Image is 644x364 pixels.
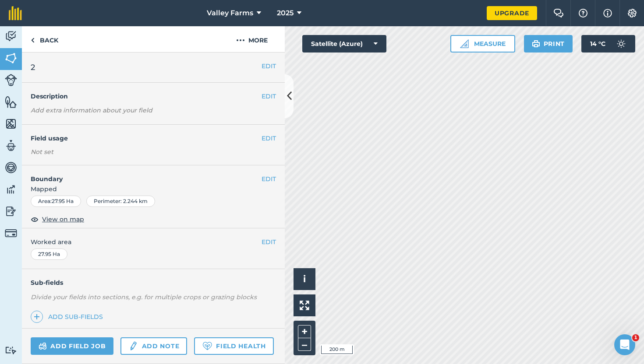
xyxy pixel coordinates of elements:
[34,311,40,322] img: svg+xml;base64,PHN2ZyB4bWxucz0iaHR0cDovL3d3dy53My5vcmcvMjAwMC9zdmciIHdpZHRoPSIxNCIgaGVpZ2h0PSIyNC...
[22,26,67,52] a: Back
[5,117,17,130] img: svg+xml;base64,PHN2ZyB4bWxucz0iaHR0cDovL3d3dy53My5vcmcvMjAwMC9zdmciIHdpZHRoPSI1NiIgaGVpZ2h0PSI2MC...
[5,346,17,354] img: svg+xml;base64,PD94bWwgdmVyc2lvbj0iMS4wIiBlbmNvZGluZz0idXRmLTgiPz4KPCEtLSBHZW5lcmF0b3I6IEFkb2JlIE...
[627,9,637,17] img: A cog icon
[612,35,630,52] img: svg+xml;base64,PD94bWwgdmVyc2lvbj0iMS4wIiBlbmNvZGluZz0idXRmLTgiPz4KPCEtLSBHZW5lcmF0b3I6IEFkb2JlIE...
[303,273,306,284] span: i
[262,61,276,71] button: EDIT
[262,133,276,143] button: EDIT
[524,35,573,52] button: Print
[460,39,469,48] img: Ruler icon
[614,334,635,355] iframe: Intercom live chat
[487,6,537,20] a: Upgrade
[262,237,276,247] button: EDIT
[9,6,22,20] img: fieldmargin Logo
[5,74,17,86] img: svg+xml;base64,PD94bWwgdmVyc2lvbj0iMS4wIiBlbmNvZGluZz0idXRmLTgiPz4KPCEtLSBHZW5lcmF0b3I6IEFkb2JlIE...
[31,106,152,114] em: Add extra information about your field
[219,26,285,52] button: More
[31,61,35,73] span: 2
[31,337,113,355] a: Add field job
[31,196,81,207] div: Area : 27.95 Ha
[31,133,262,143] h4: Field usage
[194,337,273,355] a: Field Health
[22,184,285,194] span: Mapped
[31,147,276,156] div: Not set
[5,52,17,65] img: svg+xml;base64,PHN2ZyB4bWxucz0iaHR0cDovL3d3dy53My5vcmcvMjAwMC9zdmciIHdpZHRoPSI1NiIgaGVpZ2h0PSI2MC...
[581,35,635,52] button: 14 °C
[450,35,515,52] button: Measure
[590,35,605,52] span: 14 ° C
[5,30,17,43] img: svg+xml;base64,PD94bWwgdmVyc2lvbj0iMS4wIiBlbmNvZGluZz0idXRmLTgiPz4KPCEtLSBHZW5lcmF0b3I6IEFkb2JlIE...
[5,161,17,174] img: svg+xml;base64,PD94bWwgdmVyc2lvbj0iMS4wIiBlbmNvZGluZz0idXRmLTgiPz4KPCEtLSBHZW5lcmF0b3I6IEFkb2JlIE...
[31,214,84,224] button: View on map
[5,205,17,218] img: svg+xml;base64,PD94bWwgdmVyc2lvbj0iMS4wIiBlbmNvZGluZz0idXRmLTgiPz4KPCEtLSBHZW5lcmF0b3I6IEFkb2JlIE...
[31,237,276,247] span: Worked area
[632,334,639,341] span: 1
[31,214,39,224] img: svg+xml;base64,PHN2ZyB4bWxucz0iaHR0cDovL3d3dy53My5vcmcvMjAwMC9zdmciIHdpZHRoPSIxOCIgaGVpZ2h0PSIyNC...
[578,9,588,17] img: A question mark icon
[39,341,47,351] img: svg+xml;base64,PD94bWwgdmVyc2lvbj0iMS4wIiBlbmNvZGluZz0idXRmLTgiPz4KPCEtLSBHZW5lcmF0b3I6IEFkb2JlIE...
[5,139,17,152] img: svg+xml;base64,PD94bWwgdmVyc2lvbj0iMS4wIiBlbmNvZGluZz0idXRmLTgiPz4KPCEtLSBHZW5lcmF0b3I6IEFkb2JlIE...
[42,214,84,224] span: View on map
[5,95,17,108] img: svg+xml;base64,PHN2ZyB4bWxucz0iaHR0cDovL3d3dy53My5vcmcvMjAwMC9zdmciIHdpZHRoPSI1NiIgaGVpZ2h0PSI2MC...
[5,183,17,196] img: svg+xml;base64,PD94bWwgdmVyc2lvbj0iMS4wIiBlbmNvZGluZz0idXRmLTgiPz4KPCEtLSBHZW5lcmF0b3I6IEFkb2JlIE...
[207,8,253,18] span: Valley Farms
[277,8,294,18] span: 2025
[262,91,276,101] button: EDIT
[603,8,612,18] img: svg+xml;base64,PHN2ZyB4bWxucz0iaHR0cDovL3d3dy53My5vcmcvMjAwMC9zdmciIHdpZHRoPSIxNyIgaGVpZ2h0PSIxNy...
[298,325,311,338] button: +
[31,35,35,45] img: svg+xml;base64,PHN2ZyB4bWxucz0iaHR0cDovL3d3dy53My5vcmcvMjAwMC9zdmciIHdpZHRoPSI5IiBoZWlnaHQ9IjI0Ii...
[22,278,285,287] h4: Sub-fields
[300,301,309,310] img: Four arrows, one pointing top left, one top right, one bottom right and the last bottom left
[262,174,276,184] button: EDIT
[298,338,311,351] button: –
[302,35,386,52] button: Satellite (Azure)
[553,9,564,17] img: Two speech bubbles overlapping with the left bubble in the forefront
[294,268,315,290] button: i
[31,293,257,301] em: Divide your fields into sections, e.g. for multiple crops or grazing blocks
[5,227,17,239] img: svg+xml;base64,PD94bWwgdmVyc2lvbj0iMS4wIiBlbmNvZGluZz0idXRmLTgiPz4KPCEtLSBHZW5lcmF0b3I6IEFkb2JlIE...
[86,196,155,207] div: Perimeter : 2.244 km
[120,337,187,355] a: Add note
[31,248,67,260] div: 27.95 Ha
[31,311,106,323] a: Add sub-fields
[128,341,138,351] img: svg+xml;base64,PD94bWwgdmVyc2lvbj0iMS4wIiBlbmNvZGluZz0idXRmLTgiPz4KPCEtLSBHZW5lcmF0b3I6IEFkb2JlIE...
[236,35,245,45] img: svg+xml;base64,PHN2ZyB4bWxucz0iaHR0cDovL3d3dy53My5vcmcvMjAwMC9zdmciIHdpZHRoPSIyMCIgaGVpZ2h0PSIyNC...
[22,165,262,184] h4: Boundary
[31,91,276,101] h4: Description
[532,38,540,49] img: svg+xml;base64,PHN2ZyB4bWxucz0iaHR0cDovL3d3dy53My5vcmcvMjAwMC9zdmciIHdpZHRoPSIxOSIgaGVpZ2h0PSIyNC...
